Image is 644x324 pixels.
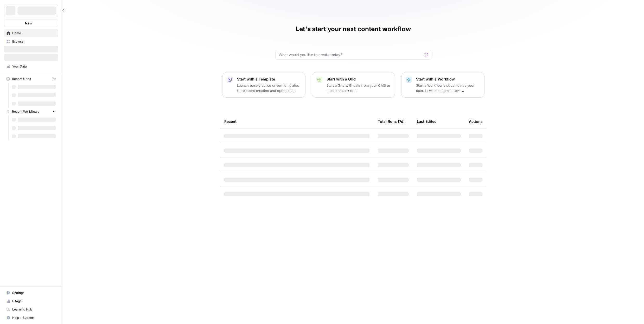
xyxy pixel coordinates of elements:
span: Learning Hub [12,307,56,312]
div: Total Runs (7d) [378,114,405,129]
button: Start with a TemplateLaunch best-practice driven templates for content creation and operations [222,72,305,98]
input: What would you like to create today? [279,52,422,57]
a: Learning Hub [4,305,58,314]
h1: Let's start your next content workflow [296,25,411,33]
p: Start with a Workflow [416,77,480,82]
span: Recent Grids [12,77,31,81]
span: Your Data [12,64,56,69]
a: Usage [4,297,58,305]
p: Start with a Template [237,77,301,82]
a: Your Data [4,62,58,71]
span: Home [12,31,56,36]
a: Browse [4,37,58,46]
span: New [25,21,33,26]
span: Settings [12,291,56,295]
p: Launch best-practice driven templates for content creation and operations [237,83,301,93]
p: Start a Workflow that combines your data, LLMs and human review [416,83,480,93]
a: Settings [4,289,58,297]
span: Recent Workflows [12,109,39,114]
div: Last Edited [417,114,437,129]
span: Help + Support [12,315,56,320]
div: Recent [224,114,369,129]
button: Recent Workflows [4,108,58,116]
button: Start with a GridStart a Grid with data from your CMS or create a blank one [312,72,395,98]
span: Browse [12,39,56,44]
button: Help + Support [4,314,58,322]
button: Recent Grids [4,75,58,83]
p: Start a Grid with data from your CMS or create a blank one [327,83,391,93]
a: Home [4,29,58,37]
button: New [4,19,58,27]
div: Actions [469,114,483,129]
button: Start with a WorkflowStart a Workflow that combines your data, LLMs and human review [401,72,484,98]
span: Usage [12,299,56,303]
p: Start with a Grid [327,77,391,82]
